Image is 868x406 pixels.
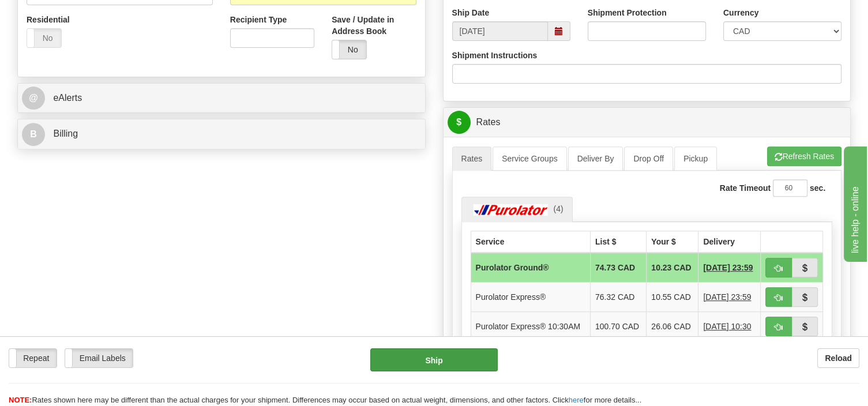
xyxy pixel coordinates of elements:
span: @ [22,87,45,110]
label: No [332,40,366,59]
td: 76.32 CAD [590,282,646,311]
td: 100.70 CAD [590,311,646,341]
td: Purolator Express® [471,282,590,311]
label: Currency [723,7,758,18]
a: Pickup [674,146,717,171]
td: 10.55 CAD [647,282,698,311]
label: Residential [27,14,70,25]
span: (4) [553,204,563,213]
label: Ship Date [452,7,490,18]
a: Service Groups [493,146,566,171]
td: 26.06 CAD [647,311,698,341]
td: Purolator Ground® [471,253,590,283]
a: B Billing [22,122,421,146]
button: Ship [370,348,498,371]
label: Email Labels [65,349,133,367]
img: Purolator [471,204,551,216]
td: Purolator Express® 10:30AM [471,311,590,341]
a: here [569,396,584,404]
th: Delivery [698,231,761,253]
a: Drop Off [624,146,673,171]
span: eAlerts [53,93,82,103]
th: Service [471,231,590,253]
th: List $ [590,231,646,253]
span: 1 Day [703,262,753,273]
label: sec. [810,182,825,194]
label: Rate Timeout [720,182,771,194]
td: 10.23 CAD [647,253,698,283]
span: $ [448,111,471,134]
label: Recipient Type [230,14,287,25]
span: B [22,123,45,146]
label: Shipment Protection [588,7,667,18]
label: Save / Update in Address Book [332,14,416,37]
a: @ eAlerts [22,87,421,110]
span: 1 Day [703,291,751,303]
label: No [27,29,61,47]
div: live help - online [9,7,107,21]
b: Reload [825,354,852,363]
a: Deliver By [568,146,623,171]
span: 1 Day [703,321,751,332]
label: Shipment Instructions [452,50,538,61]
a: Rates [452,146,492,171]
th: Your $ [647,231,698,253]
button: Reload [817,348,859,368]
td: 74.73 CAD [590,253,646,283]
span: Billing [53,129,78,138]
button: Refresh Rates [767,146,841,166]
label: Repeat [9,349,57,367]
iframe: chat widget [841,144,867,262]
a: $Rates [448,111,847,134]
span: NOTE: [9,396,32,404]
